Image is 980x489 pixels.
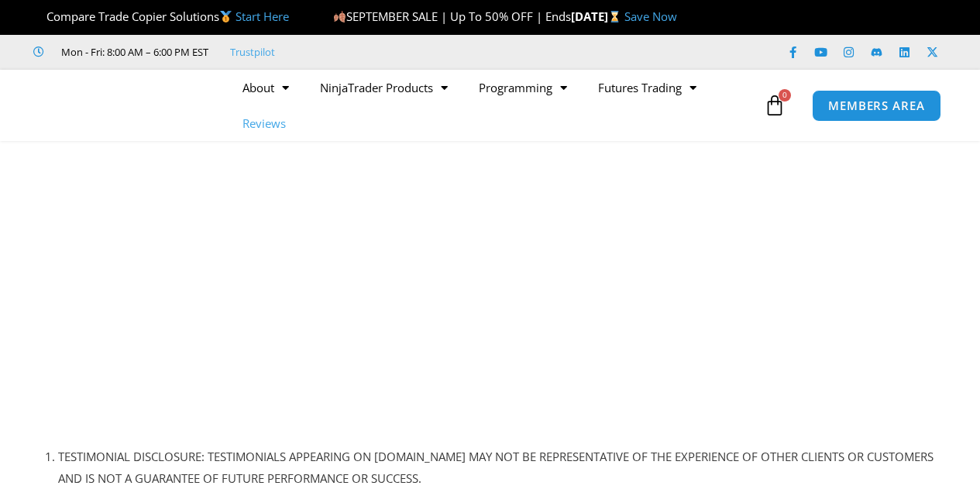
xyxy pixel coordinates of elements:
a: Reviews [227,105,301,141]
img: 🥇 [220,11,232,22]
a: Start Here [236,9,289,24]
a: About [227,70,304,105]
span: Compare Trade Copier Solutions [33,9,289,24]
span: SEPTEMBER SALE | Up To 50% OFF | Ends [333,9,571,24]
img: 🏆 [34,11,46,22]
strong: [DATE] [571,9,624,24]
img: LogoAI | Affordable Indicators – NinjaTrader [35,77,201,133]
a: 0 [741,83,809,128]
span: Mon - Fri: 8:00 AM – 6:00 PM EST [57,43,208,61]
a: Save Now [624,9,677,24]
nav: Menu [227,70,760,141]
img: 🍂 [334,11,346,22]
a: MEMBERS AREA [812,90,941,122]
a: Programming [463,70,583,105]
span: 0 [779,89,791,102]
span: MEMBERS AREA [828,100,925,112]
img: ⌛ [609,11,621,22]
a: Trustpilot [230,43,275,61]
a: NinjaTrader Products [304,70,463,105]
a: Futures Trading [583,70,712,105]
